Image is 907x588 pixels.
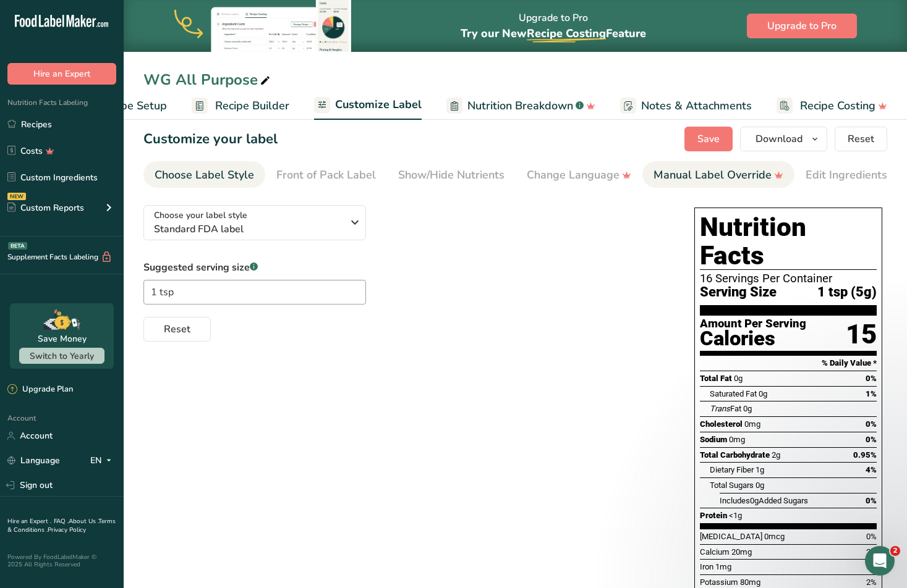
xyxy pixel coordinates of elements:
[467,98,573,114] span: Nutrition Breakdown
[710,404,730,413] i: Trans
[715,562,731,571] span: 1mg
[7,384,73,396] div: Upgrade Plan
[7,450,60,471] a: Language
[866,496,877,505] span: 0%
[759,389,767,398] span: 0g
[654,167,783,183] div: Manual Label Override
[890,546,900,556] span: 2
[7,553,116,568] div: Powered By FoodLabelMaker © 2025 All Rights Reserved
[866,532,877,541] span: 0%
[700,330,806,348] div: Calories
[700,374,732,383] span: Total Fat
[335,96,422,113] span: Customize Label
[700,285,777,300] span: Serving Size
[398,167,505,183] div: Show/Hide Nutrients
[314,91,422,120] a: Customize Label
[7,63,116,85] button: Hire an Expert
[767,19,837,33] span: Upgrade to Pro
[764,532,785,541] span: 0mcg
[620,92,752,120] a: Notes & Attachments
[700,318,806,330] div: Amount Per Serving
[710,389,757,398] span: Saturated Fat
[710,481,754,490] span: Total Sugars
[734,374,743,383] span: 0g
[700,435,727,444] span: Sodium
[866,374,877,383] span: 0%
[846,318,877,351] div: 15
[865,546,895,576] iframe: Intercom live chat
[30,350,94,362] span: Switch to Yearly
[69,517,98,526] a: About Us .
[866,389,877,398] span: 1%
[700,272,877,285] div: 16 Servings Per Container
[8,242,27,250] div: BETA
[54,517,69,526] a: FAQ .
[710,465,754,474] span: Dietary Fiber
[276,167,376,183] div: Front of Pack Label
[866,435,877,444] span: 0%
[461,1,646,52] div: Upgrade to Pro
[729,435,745,444] span: 0mg
[729,511,742,520] span: <1g
[684,127,733,151] button: Save
[700,450,770,460] span: Total Carbohydrate
[756,465,764,474] span: 1g
[48,526,86,534] a: Privacy Policy
[143,205,366,240] button: Choose your label style Standard FDA label
[817,285,877,300] span: 1 tsp (5g)
[700,532,762,541] span: [MEDICAL_DATA]
[756,132,803,146] span: Download
[848,132,874,146] span: Reset
[154,222,343,237] span: Standard FDA label
[90,453,116,468] div: EN
[19,348,104,364] button: Switch to Yearly
[461,26,646,41] span: Try our New Feature
[100,98,167,114] span: Recipe Setup
[710,404,741,413] span: Fat
[641,98,752,114] span: Notes & Attachments
[756,481,764,490] span: 0g
[743,404,752,413] span: 0g
[700,547,730,556] span: Calcium
[835,127,887,151] button: Reset
[192,92,289,120] a: Recipe Builder
[744,419,760,429] span: 0mg
[720,496,808,505] span: Includes Added Sugars
[7,201,84,214] div: Custom Reports
[731,547,752,556] span: 20mg
[155,167,254,183] div: Choose Label Style
[143,317,211,342] button: Reset
[866,419,877,429] span: 0%
[527,26,606,41] span: Recipe Costing
[697,132,720,146] span: Save
[740,577,760,587] span: 80mg
[853,450,877,460] span: 0.95%
[866,465,877,474] span: 4%
[700,356,877,371] section: % Daily Value *
[143,129,278,149] h1: Customize your label
[700,419,743,429] span: Cholesterol
[7,193,26,200] div: NEW
[7,517,116,534] a: Terms & Conditions .
[164,322,190,337] span: Reset
[143,260,366,275] label: Suggested serving size
[772,450,780,460] span: 2g
[700,562,713,571] span: Iron
[700,577,738,587] span: Potassium
[38,332,87,345] div: Save Money
[747,14,857,38] button: Upgrade to Pro
[527,167,631,183] div: Change Language
[866,577,877,587] span: 2%
[7,517,51,526] a: Hire an Expert .
[154,209,247,222] span: Choose your label style
[777,92,887,120] a: Recipe Costing
[700,213,877,270] h1: Nutrition Facts
[446,92,595,120] a: Nutrition Breakdown
[800,98,875,114] span: Recipe Costing
[740,127,827,151] button: Download
[700,511,727,520] span: Protein
[143,69,273,91] div: WG All Purpose
[215,98,289,114] span: Recipe Builder
[750,496,759,505] span: 0g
